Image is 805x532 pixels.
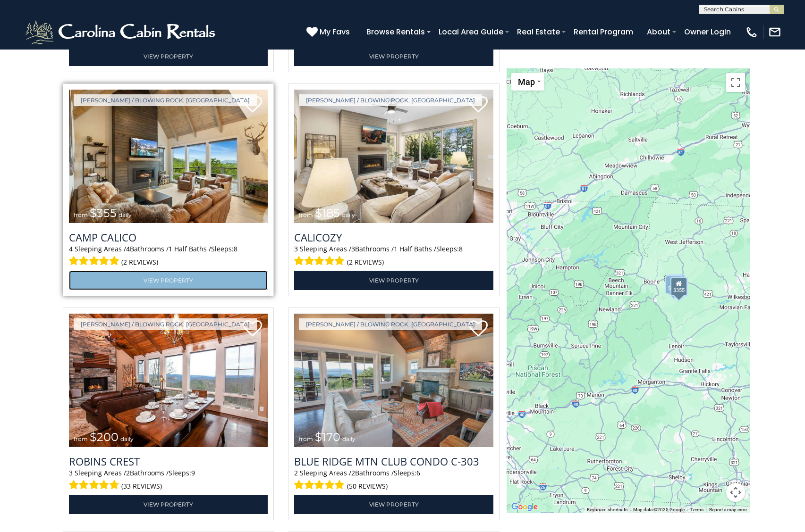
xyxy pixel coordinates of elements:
span: 1 Half Baths / [169,244,211,253]
span: from [74,435,88,442]
a: Blue Ridge Mtn Club Condo C-303 [294,454,493,468]
button: Toggle fullscreen view [726,73,745,92]
a: Calicozy [294,230,493,244]
img: Calicozy [294,90,493,223]
div: $355 [670,278,687,297]
span: daily [119,211,132,218]
a: View Property [69,271,268,290]
span: (50 reviews) [347,480,388,492]
img: phone-regular-white.png [745,25,758,39]
a: Robins Crest from $200 daily [69,314,268,447]
a: Robins Crest [69,454,268,468]
a: Browse Rentals [362,24,430,40]
span: $200 [90,430,119,444]
a: Camp Calico [69,230,268,244]
div: $355 [665,275,682,294]
span: 9 [191,468,195,477]
a: Blue Ridge Mtn Club Condo C-303 from $170 daily [294,314,493,447]
span: 8 [234,244,237,253]
span: daily [120,435,134,442]
a: My Favs [306,26,352,38]
a: Calicozy from $185 daily [294,90,493,223]
span: 2 [294,468,298,477]
button: Keyboard shortcuts [587,507,627,513]
span: $355 [90,206,117,220]
a: Owner Login [679,24,736,40]
span: 3 [69,468,73,477]
span: from [74,211,88,218]
a: Real Estate [512,24,565,40]
a: [PERSON_NAME] / Blowing Rock, [GEOGRAPHIC_DATA] [74,318,257,330]
span: My Favs [320,26,350,38]
a: [PERSON_NAME] / Blowing Rock, [GEOGRAPHIC_DATA] [299,318,482,330]
img: Camp Calico [69,90,268,223]
span: daily [342,435,356,442]
button: Change map style [511,73,544,91]
span: 3 [294,244,298,253]
a: Report a map error [709,507,747,512]
span: from [299,435,313,442]
span: Map [518,77,535,87]
span: 1 Half Baths / [394,244,436,253]
a: [PERSON_NAME] / Blowing Rock, [GEOGRAPHIC_DATA] [74,94,257,106]
a: [PERSON_NAME] / Blowing Rock, [GEOGRAPHIC_DATA] [299,94,482,106]
span: $185 [315,206,340,220]
span: 2 [126,468,130,477]
span: (2 reviews) [121,256,158,268]
span: 8 [459,244,463,253]
a: View Property [69,47,268,66]
img: Robins Crest [69,314,268,447]
a: View Property [69,495,268,514]
a: About [642,24,675,40]
img: mail-regular-white.png [768,25,781,39]
div: $200 [668,274,685,293]
span: from [299,211,313,218]
button: Map camera controls [726,483,745,502]
div: Sleeping Areas / Bathrooms / Sleeps: [294,468,493,492]
span: 3 [351,244,355,253]
a: Rental Program [569,24,638,40]
a: View Property [294,495,493,514]
span: 6 [416,468,420,477]
a: Terms (opens in new tab) [690,507,703,512]
span: (2 reviews) [347,256,384,268]
img: Google [509,501,540,513]
span: daily [342,211,355,218]
a: View Property [294,271,493,290]
div: Sleeping Areas / Bathrooms / Sleeps: [294,244,493,268]
span: $170 [315,430,340,444]
img: Blue Ridge Mtn Club Condo C-303 [294,314,493,447]
div: Sleeping Areas / Bathrooms / Sleeps: [69,244,268,268]
span: (33 reviews) [121,480,162,492]
a: Camp Calico from $355 daily [69,90,268,223]
div: Sleeping Areas / Bathrooms / Sleeps: [69,468,268,492]
span: 2 [351,468,355,477]
a: View Property [294,47,493,66]
a: Open this area in Google Maps (opens a new window) [509,501,540,513]
span: Map data ©2025 Google [633,507,685,512]
span: 4 [126,244,130,253]
span: 4 [69,244,73,253]
img: White-1-2.png [24,18,220,46]
a: Local Area Guide [434,24,508,40]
